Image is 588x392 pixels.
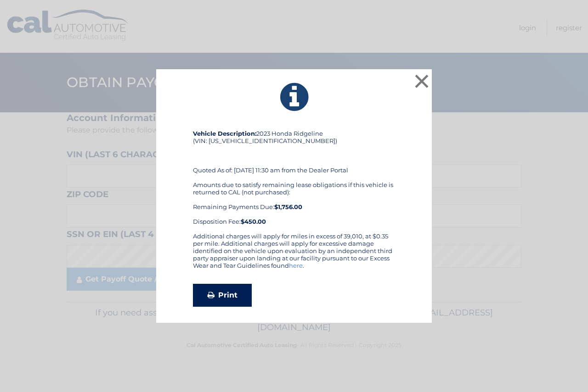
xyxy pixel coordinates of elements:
[193,130,395,232] div: 2023 Honda Ridgeline (VIN: [US_VEHICLE_IDENTIFICATION_NUMBER]) Quoted As of: [DATE] 11:30 am from...
[193,232,395,276] div: Additional charges will apply for miles in excess of 39,010, at $0.35 per mile. Additional charge...
[193,130,256,137] strong: Vehicle Description:
[274,203,302,210] b: $1,756.00
[241,218,266,225] strong: $450.00
[413,72,431,90] button: ×
[193,284,252,307] a: Print
[193,181,395,225] div: Amounts due to satisfy remaining lease obligations if this vehicle is returned to CAL (not purcha...
[289,262,303,269] a: here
